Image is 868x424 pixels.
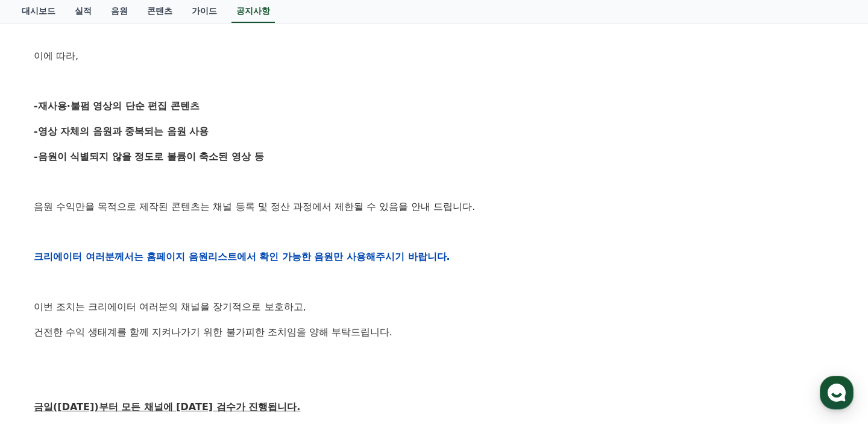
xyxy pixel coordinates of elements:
[34,151,264,162] strong: -음원이 식별되지 않을 정도로 볼륨이 축소된 영상 등
[4,324,80,354] a: 홈
[156,324,231,354] a: 설정
[34,251,450,262] strong: 크리에이터 여러분께서는 홈페이지 음원리스트에서 확인 가능한 음원만 사용해주시기 바랍니다.
[34,299,834,315] p: 이번 조치는 크리에이터 여러분의 채널을 장기적으로 보호하고,
[34,48,834,64] p: 이에 따라,
[186,342,201,352] span: 설정
[34,199,834,215] p: 음원 수익만을 목적으로 제작된 콘텐츠는 채널 등록 및 정산 과정에서 제한될 수 있음을 안내 드립니다.
[34,324,834,340] p: 건전한 수익 생태계를 함께 지켜나가기 위한 불가피한 조치임을 양해 부탁드립니다.
[80,324,156,354] a: 대화
[34,401,300,413] u: 금일([DATE])부터 모든 채널에 [DATE] 검수가 진행됩니다.
[34,125,209,137] strong: -영상 자체의 음원과 중복되는 음원 사용
[34,100,200,112] strong: -재사용·불펌 영상의 단순 편집 콘텐츠
[110,343,125,352] span: 대화
[38,342,45,352] span: 홈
